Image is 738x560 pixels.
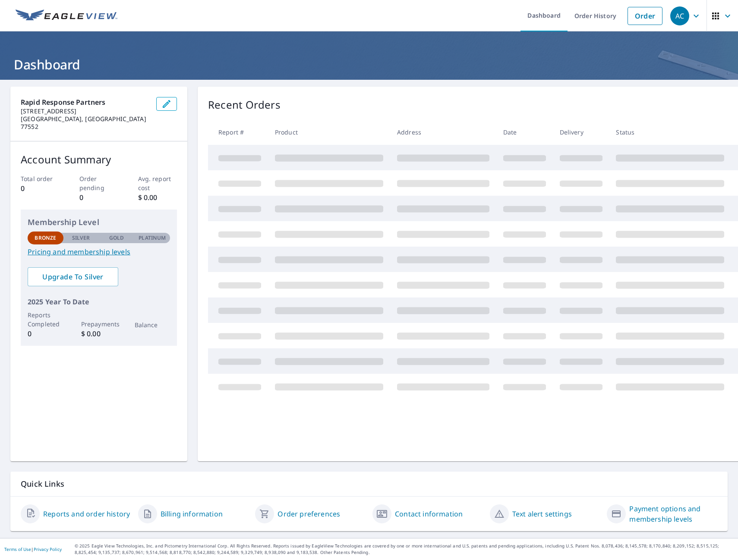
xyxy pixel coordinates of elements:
[34,546,62,552] a: Privacy Policy
[21,183,60,194] p: 0
[16,9,117,22] img: EV Logo
[10,56,728,73] h1: Dashboard
[278,509,340,519] a: Order preferences
[553,119,609,145] th: Delivery
[35,234,56,242] p: Bronze
[629,504,717,524] a: Payment options and membership levels
[72,234,90,242] p: Silver
[4,547,62,552] p: |
[75,543,734,556] p: © 2025 Eagle View Technologies, Inc. and Pictometry International Corp. All Rights Reserved. Repo...
[35,272,111,282] span: Upgrade To Silver
[139,234,166,242] p: Platinum
[512,509,572,519] a: Text alert settings
[4,546,31,552] a: Terms of Use
[79,174,119,192] p: Order pending
[28,216,170,228] p: Membership Level
[21,115,149,131] p: [GEOGRAPHIC_DATA], [GEOGRAPHIC_DATA] 77552
[79,192,119,203] p: 0
[496,119,553,145] th: Date
[21,479,717,489] p: Quick Links
[21,107,149,115] p: [STREET_ADDRESS]
[28,328,63,339] p: 0
[268,119,390,145] th: Product
[21,152,177,167] p: Account Summary
[109,234,124,242] p: Gold
[628,7,662,25] a: Order
[390,119,496,145] th: Address
[395,509,463,519] a: Contact information
[21,174,60,183] p: Total order
[28,267,118,286] a: Upgrade To Silver
[208,119,268,145] th: Report #
[28,297,170,307] p: 2025 Year To Date
[21,97,149,107] p: Rapid Response Partners
[138,192,177,203] p: $ 0.00
[43,509,130,519] a: Reports and order history
[28,247,170,257] a: Pricing and membership levels
[28,310,63,328] p: Reports Completed
[208,97,281,113] p: Recent Orders
[161,509,223,519] a: Billing information
[81,319,117,328] p: Prepayments
[138,174,177,192] p: Avg. report cost
[81,328,117,339] p: $ 0.00
[670,6,689,25] div: AC
[609,119,731,145] th: Status
[135,320,170,329] p: Balance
